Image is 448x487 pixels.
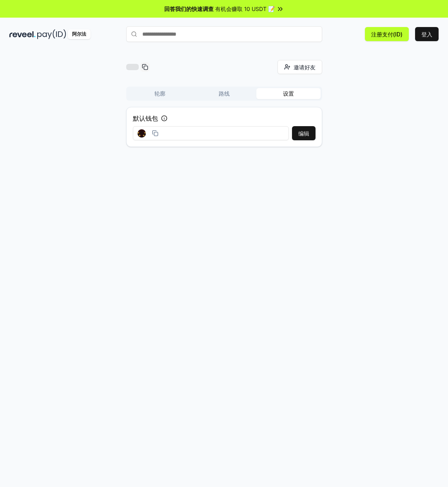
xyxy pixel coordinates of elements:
button: 注册支付(ID) [365,27,409,41]
font: 编辑 [298,130,309,137]
img: 付款编号 [37,29,66,39]
font: 路线 [219,90,230,97]
img: 揭示黑暗 [9,29,36,39]
font: 邀请好友 [294,64,316,71]
font: 设置 [283,90,294,97]
font: 有机会赚取 10 USDT 📝 [215,5,275,12]
button: 编辑 [292,126,316,140]
font: 回答我们的快速调查 [164,5,214,12]
font: 注册支付(ID) [371,31,403,38]
button: 邀请好友 [278,60,322,74]
font: 轮廓 [154,90,165,97]
font: 阿尔法 [72,31,86,37]
font: 登入 [421,31,432,38]
button: 登入 [415,27,439,41]
font: 默认钱包 [133,114,158,122]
